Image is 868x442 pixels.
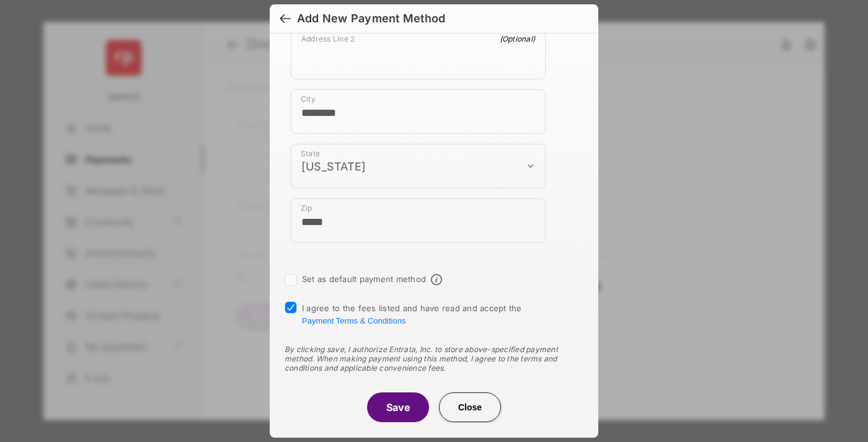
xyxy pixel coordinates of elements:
button: Close [439,392,501,422]
div: Add New Payment Method [297,12,445,25]
div: payment_method_screening[postal_addresses][addressLine2] [291,29,546,79]
div: By clicking save, I authorize Entrata, Inc. to store above-specified payment method. When making ... [285,345,583,373]
label: Set as default payment method [302,274,426,284]
div: payment_method_screening[postal_addresses][administrativeArea] [291,144,546,188]
span: Default payment method info [431,274,442,285]
div: payment_method_screening[postal_addresses][postalCode] [291,198,546,243]
div: payment_method_screening[postal_addresses][locality] [291,89,546,134]
span: I agree to the fees listed and have read and accept the [302,303,522,325]
button: I agree to the fees listed and have read and accept the [302,316,405,325]
button: Save [367,392,429,422]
